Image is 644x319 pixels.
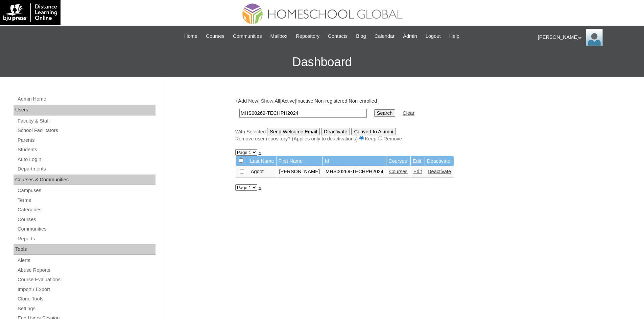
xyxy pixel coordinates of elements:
[323,166,386,178] td: MHS00269-TECHPH2024
[586,29,603,46] img: Ariane Ebuen
[413,169,422,174] a: Edit
[328,32,348,40] span: Contacts
[422,32,444,40] a: Logout
[400,32,421,40] a: Admin
[235,98,570,142] div: + | Show: | | | |
[17,285,156,294] a: Import / Export
[14,105,156,115] div: Users
[17,117,156,125] a: Faculty & Staff
[386,156,410,166] td: Courses
[351,128,396,135] input: Convert to Alumni
[17,295,156,303] a: Clone Tools
[235,128,570,142] div: With Selected:
[248,156,276,166] td: Last Name
[446,32,463,40] a: Help
[349,98,377,104] a: Non-enrolled
[17,95,156,103] a: Admin Home
[17,256,156,265] a: Alerts
[17,155,156,164] a: Auto Login
[17,275,156,284] a: Course Evaluations
[267,128,320,135] input: Send Welcome Email
[321,128,350,135] input: Deactivate
[230,32,265,40] a: Communities
[17,304,156,313] a: Settings
[281,98,295,104] a: Active
[259,185,261,190] a: »
[206,32,224,40] span: Courses
[323,156,386,166] td: Id
[235,135,570,142] div: Remove user repository? (Applies only to deactivations) Keep Remove
[17,266,156,274] a: Abuse Reports
[181,32,201,40] a: Home
[17,186,156,195] a: Campuses
[403,32,417,40] span: Admin
[449,32,459,40] span: Help
[3,3,57,22] img: logo-white.png
[3,47,641,77] h3: Dashboard
[17,206,156,214] a: Categories
[17,215,156,224] a: Courses
[403,110,414,116] a: Clear
[389,169,408,174] a: Courses
[314,98,347,104] a: Non-registered
[233,32,262,40] span: Communities
[17,165,156,173] a: Departments
[239,109,367,118] input: Search
[374,109,395,117] input: Search
[426,32,441,40] span: Logout
[184,32,197,40] span: Home
[277,156,323,166] td: First Name
[277,166,323,178] td: [PERSON_NAME]
[425,156,454,166] td: Deactivate
[375,32,395,40] span: Calendar
[202,32,228,40] a: Courses
[538,29,637,46] div: [PERSON_NAME]
[296,98,313,104] a: Inactive
[275,98,280,104] a: All
[17,196,156,205] a: Terms
[14,175,156,185] div: Courses & Communities
[259,150,261,155] a: »
[428,169,451,174] a: Deactivate
[270,32,288,40] span: Mailbox
[17,136,156,144] a: Parents
[17,145,156,154] a: Students
[356,32,366,40] span: Blog
[371,32,398,40] a: Calendar
[267,32,291,40] a: Mailbox
[325,32,351,40] a: Contacts
[17,126,156,135] a: School Facilitators
[238,98,258,104] a: Add New
[17,225,156,233] a: Communities
[248,166,276,178] td: Agoot
[14,244,156,255] div: Tools
[411,156,425,166] td: Edit
[353,32,369,40] a: Blog
[296,32,319,40] span: Repository
[17,235,156,243] a: Reports
[292,32,323,40] a: Repository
